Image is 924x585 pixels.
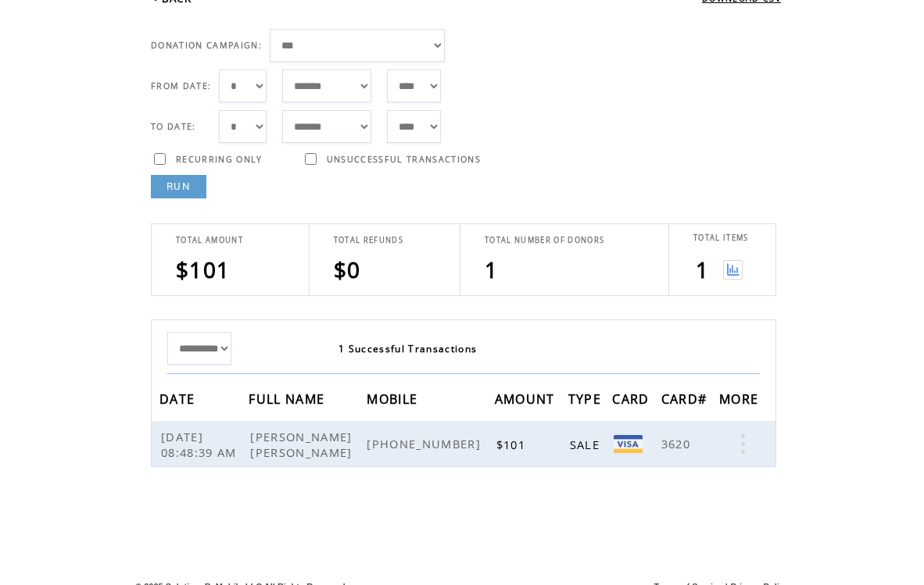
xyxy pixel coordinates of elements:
span: 1 Successful Transactions [338,342,477,355]
span: TO DATE: [151,121,196,132]
a: MOBILE [367,394,421,403]
span: CARD [612,387,653,416]
span: SALE [570,437,603,452]
span: DONATION CAMPAIGN: [151,40,262,51]
span: UNSUCCESSFUL TRANSACTIONS [327,154,481,165]
span: [DATE] 08:48:39 AM [161,429,241,460]
span: MOBILE [367,387,421,416]
span: [PHONE_NUMBER] [367,436,485,451]
span: 1 [696,255,709,284]
span: AMOUNT [495,387,559,416]
span: DATE [159,387,199,416]
a: DATE [159,394,199,403]
span: TOTAL REFUNDS [334,235,403,245]
a: RUN [151,175,206,198]
a: CARD# [661,394,711,403]
span: 1 [485,255,498,284]
span: FULL NAME [249,387,328,416]
span: TYPE [568,387,605,416]
span: $101 [176,255,230,284]
span: [PERSON_NAME] [PERSON_NAME] [250,429,356,460]
span: CARD# [661,387,711,416]
span: TOTAL NUMBER OF DONORS [485,235,604,245]
a: CARD [612,394,653,403]
img: Visa [614,435,643,453]
img: View graph [723,260,743,280]
a: FULL NAME [249,394,328,403]
span: TOTAL ITEMS [693,233,749,243]
span: 3620 [661,436,694,451]
span: $101 [496,437,529,452]
span: MORE [719,387,762,416]
span: FROM DATE: [151,80,211,91]
a: AMOUNT [495,394,559,403]
span: RECURRING ONLY [176,154,263,165]
span: TOTAL AMOUNT [176,235,243,245]
span: $0 [334,255,361,284]
a: TYPE [568,394,605,403]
